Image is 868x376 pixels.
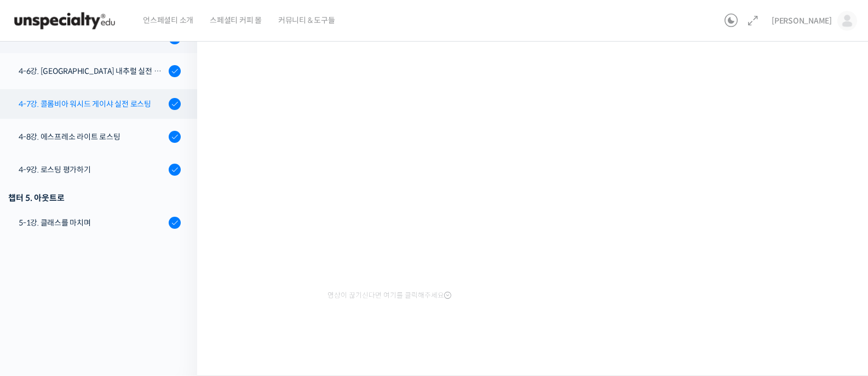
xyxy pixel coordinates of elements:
[169,302,182,310] span: 설정
[100,302,113,311] span: 대화
[19,65,165,77] div: 4-6강. [GEOGRAPHIC_DATA] 내추럴 실전 로스팅
[19,164,165,176] div: 4-9강. 로스팅 평가하기
[72,285,141,313] a: 대화
[19,217,165,229] div: 5-1강. 클래스를 마치며
[19,98,165,110] div: 4-7강. 콜롬비아 워시드 게이샤 실전 로스팅
[141,285,210,313] a: 설정
[3,285,72,313] a: 홈
[327,291,451,300] span: 영상이 끊기신다면 여기를 클릭해주세요
[8,190,181,205] div: 챕터 5. 아웃트로
[19,131,165,143] div: 4-8강. 에스프레소 라이트 로스팅
[772,16,832,26] span: [PERSON_NAME]
[35,302,41,310] span: 홈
